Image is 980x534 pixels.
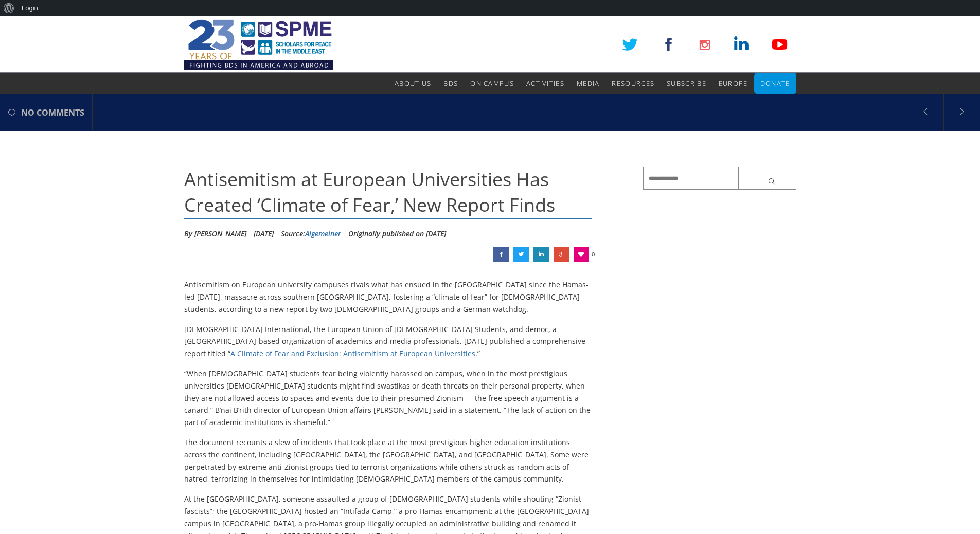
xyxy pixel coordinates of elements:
[554,247,569,262] a: Antisemitism at European Universities Has Created ‘Climate of Fear,’ New Report Finds
[577,73,600,94] a: Media
[667,79,706,88] span: Subscribe
[230,348,475,358] a: A Climate of Fear and Exclusion: Antisemitism at European Universities
[760,79,790,88] span: Donate
[667,73,706,94] a: Subscribe
[526,79,564,88] span: Activities
[184,367,592,429] p: “When [DEMOGRAPHIC_DATA] students fear being violently harassed on campus, when in the most prest...
[513,247,529,262] a: Antisemitism at European Universities Has Created ‘Climate of Fear,’ New Report Finds
[184,436,592,485] p: The document recounts a slew of incidents that took place at the most prestigious higher educatio...
[470,73,514,94] a: On Campus
[184,226,246,242] li: By [PERSON_NAME]
[184,167,555,217] span: Antisemitism at European Universities Has Created ‘Climate of Fear,’ New Report Finds
[443,79,458,88] span: BDS
[493,247,509,262] a: Antisemitism at European Universities Has Created ‘Climate of Fear,’ New Report Finds
[281,226,341,242] div: Source:
[577,79,600,88] span: Media
[348,226,446,242] li: Originally published on [DATE]
[443,73,458,94] a: BDS
[719,73,748,94] a: Europe
[21,95,84,131] span: no comments
[612,79,654,88] span: Resources
[612,73,654,94] a: Resources
[533,247,549,262] a: Antisemitism at European Universities Has Created ‘Climate of Fear,’ New Report Finds
[470,79,514,88] span: On Campus
[254,226,274,242] li: [DATE]
[395,79,431,88] span: About Us
[592,247,595,262] span: 0
[760,73,790,94] a: Donate
[184,323,592,360] p: [DEMOGRAPHIC_DATA] International, the European Union of [DEMOGRAPHIC_DATA] Students, and democ, a...
[395,73,431,94] a: About Us
[526,73,564,94] a: Activities
[719,79,748,88] span: Europe
[184,279,592,315] p: Antisemitism on European university campuses rivals what has ensued in the [GEOGRAPHIC_DATA] sinc...
[184,16,333,73] img: SPME
[305,229,341,238] a: Algemeiner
